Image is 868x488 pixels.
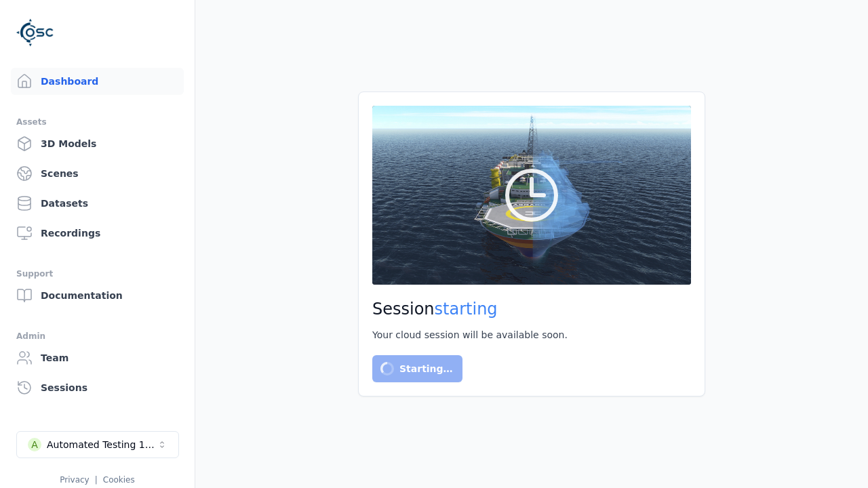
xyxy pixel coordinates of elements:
[28,438,41,451] div: A
[372,298,691,320] h2: Session
[372,355,462,382] button: Starting…
[103,475,135,485] a: Cookies
[11,130,184,157] a: 3D Models
[372,328,691,342] div: Your cloud session will be available soon.
[11,282,184,309] a: Documentation
[435,300,498,319] span: starting
[11,190,184,217] a: Datasets
[11,160,184,187] a: Scenes
[11,68,184,95] a: Dashboard
[47,438,157,451] div: Automated Testing 1 - Playwright
[16,328,178,344] div: Admin
[16,266,178,282] div: Support
[95,475,98,485] span: |
[16,114,178,130] div: Assets
[16,14,54,52] img: Logo
[11,220,184,247] a: Recordings
[11,374,184,401] a: Sessions
[16,431,179,458] button: Select a workspace
[11,344,184,371] a: Team
[60,475,89,485] a: Privacy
